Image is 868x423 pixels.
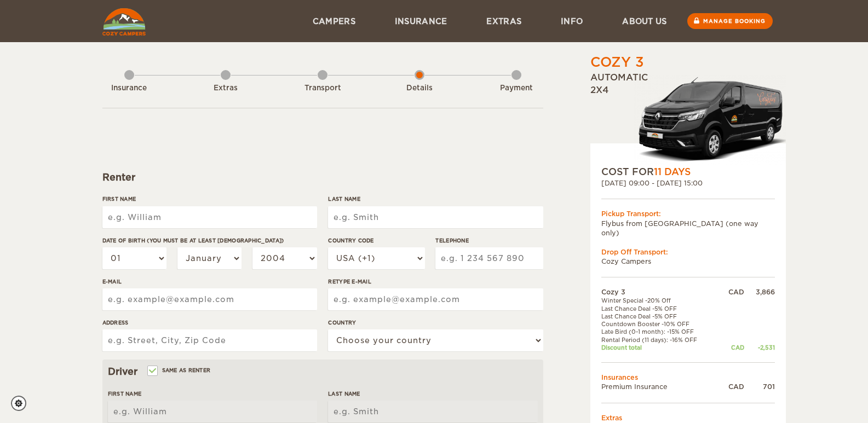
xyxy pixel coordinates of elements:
label: Retype E-mail [328,277,543,286]
label: Last Name [328,390,537,398]
div: Renter [102,171,543,184]
label: Country [328,318,543,327]
div: Cozy 3 [590,53,644,72]
div: Automatic 2x4 [590,72,786,165]
div: Details [389,83,450,94]
td: Cozy 3 [601,287,718,297]
div: Pickup Transport: [601,209,775,218]
div: Insurance [99,83,159,94]
div: 3,866 [744,287,775,297]
div: Driver [108,365,538,378]
div: Extras [196,83,256,94]
div: Drop Off Transport: [601,247,775,257]
div: COST FOR [601,165,775,178]
label: Date of birth (You must be at least [DEMOGRAPHIC_DATA]) [102,236,317,245]
label: E-mail [102,277,317,286]
div: Transport [292,83,353,94]
td: Discount total [601,344,718,351]
a: Manage booking [687,13,773,29]
td: Extras [601,413,775,422]
div: [DATE] 09:00 - [DATE] 15:00 [601,178,775,188]
input: Same as renter [148,368,156,375]
input: e.g. William [102,206,317,228]
div: -2,531 [744,344,775,351]
div: Payment [486,83,547,94]
label: Same as renter [148,365,211,375]
img: Langur-m-c-logo-2.png [634,75,786,165]
div: 701 [744,382,775,391]
td: Flybus from [GEOGRAPHIC_DATA] (one way only) [601,219,775,237]
a: Cookie settings [11,396,33,411]
label: First Name [102,195,317,203]
div: CAD [718,382,744,391]
input: e.g. William [108,401,317,422]
span: 11 Days [654,166,691,177]
label: First Name [108,390,317,398]
div: CAD [718,344,744,351]
td: Last Chance Deal -5% OFF [601,305,718,312]
td: Insurances [601,373,775,382]
td: Rental Period (11 days): -16% OFF [601,336,718,344]
input: e.g. Smith [328,401,537,422]
label: Address [102,318,317,327]
input: e.g. example@example.com [328,288,543,310]
td: Last Chance Deal -5% OFF [601,312,718,320]
td: Premium Insurance [601,382,718,391]
input: e.g. Street, City, Zip Code [102,329,317,351]
input: e.g. example@example.com [102,288,317,310]
td: Countdown Booster -10% OFF [601,320,718,328]
td: Late Bird (0-1 month): -15% OFF [601,328,718,335]
img: Cozy Campers [102,8,146,36]
label: Country Code [328,236,424,245]
td: Cozy Campers [601,257,775,266]
td: Winter Special -20% Off [601,297,718,304]
div: CAD [718,287,744,297]
input: e.g. Smith [328,206,543,228]
label: Last Name [328,195,543,203]
input: e.g. 1 234 567 890 [435,247,543,269]
label: Telephone [435,236,543,245]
